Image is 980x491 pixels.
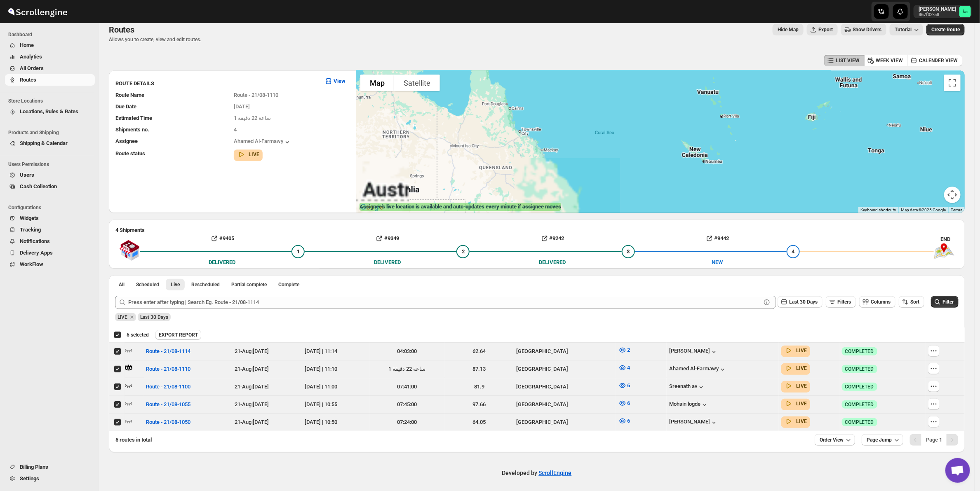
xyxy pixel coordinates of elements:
[539,470,572,476] a: ScrollEngine
[627,248,630,255] span: 3
[358,202,385,213] img: Google
[837,299,851,305] span: Filters
[234,138,291,146] div: Ahamed Al-Farmawy
[951,208,962,212] a: Terms (opens in new tab)
[5,473,95,484] button: Settings
[714,235,729,241] b: #9442
[20,183,57,189] span: Cash Collection
[859,296,895,308] button: Columns
[278,281,299,288] span: Complete
[305,383,367,391] div: [DATE] | 11:00
[539,258,566,267] div: DELIVERED
[5,224,95,236] button: Tracking
[20,238,50,244] span: Notifications
[5,181,95,192] button: Cash Collection
[127,332,149,338] span: 5 selected
[895,27,912,33] span: Tutorial
[845,383,874,390] span: COMPLETED
[5,461,95,473] button: Billing Plans
[305,418,367,426] div: [DATE] | 10:50
[796,419,807,424] b: LIVE
[627,400,630,406] span: 6
[942,299,954,305] span: Filter
[796,365,807,371] b: LIVE
[141,380,196,393] button: Route - 21/08-1100
[234,115,271,121] span: 1 ساعة 22 دقيقة
[146,347,191,355] span: Route - 21/08-1114
[669,401,709,409] button: Mohsin logde
[517,347,613,355] div: [GEOGRAPHIC_DATA]
[159,332,198,338] span: EXPORT REPORT
[20,54,42,60] span: Analytics
[914,5,972,18] button: User menu
[305,232,470,245] button: #9349
[931,296,959,308] button: Filter
[931,26,960,33] span: Create Route
[146,400,191,409] span: Route - 21/08-1055
[141,362,196,376] button: Route - 21/08-1110
[305,347,367,355] div: [DATE] | 11:14
[320,75,350,88] button: View
[146,418,191,426] span: Route - 21/08-1050
[115,226,958,234] h2: 4 Shipments
[5,51,95,63] button: Analytics
[297,248,300,255] span: 1
[669,365,727,374] button: Ahamed Al-Farmawy
[8,98,95,104] span: Store Locations
[845,419,874,426] span: COMPLETED
[372,383,442,391] div: 07:41:00
[789,299,818,305] span: Last 30 Days
[926,24,965,35] button: Create Route
[109,25,134,35] span: Routes
[235,401,269,407] span: 21-Aug | [DATE]
[910,299,919,305] span: Sort
[860,207,896,213] button: Keyboard shortcuts
[845,348,874,355] span: COMPLETED
[944,187,961,203] button: Map camera controls
[447,347,512,355] div: 62.64
[8,129,95,136] span: Products and Shipping
[141,398,196,411] button: Route - 21/08-1055
[20,42,34,48] span: Home
[447,400,512,409] div: 97.66
[20,140,68,146] span: Shipping & Calendar
[876,57,903,64] span: WEEK VIEW
[926,437,942,443] span: Page
[234,126,237,133] span: 4
[20,65,44,71] span: All Orders
[115,126,149,133] span: Shipments no.
[919,12,956,17] p: 867f02-58
[20,77,36,83] span: Routes
[862,434,903,446] button: Page Jump
[669,383,705,391] div: Sreenath av
[517,400,613,409] div: [GEOGRAPHIC_DATA]
[470,232,635,245] button: #9242
[20,172,34,178] span: Users
[613,361,635,374] button: 4
[20,215,39,221] span: Widgets
[613,344,635,357] button: 2
[140,314,168,320] span: Last 30 Days
[818,26,833,33] span: Export
[901,208,946,212] span: Map data ©2025 Google
[890,24,923,35] button: Tutorial
[109,36,201,43] p: Allows you to create, view and edit routes.
[374,258,401,267] div: DELIVERED
[824,55,865,66] button: LIST VIEW
[155,330,201,340] button: EXPORT REPORT
[785,417,807,426] button: LIVE
[141,416,196,429] button: Route - 21/08-1050
[820,437,844,443] span: Order View
[807,24,838,35] button: Export
[119,281,125,288] span: All
[128,313,136,321] button: Remove LIVE
[669,419,718,427] button: [PERSON_NAME]
[384,235,399,241] b: #9349
[613,397,635,410] button: 6
[712,258,723,267] div: NEW
[235,383,269,390] span: 21-Aug | [DATE]
[773,24,804,35] button: Map action label
[778,296,823,308] button: Last 30 Days
[141,345,196,358] button: Route - 21/08-1114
